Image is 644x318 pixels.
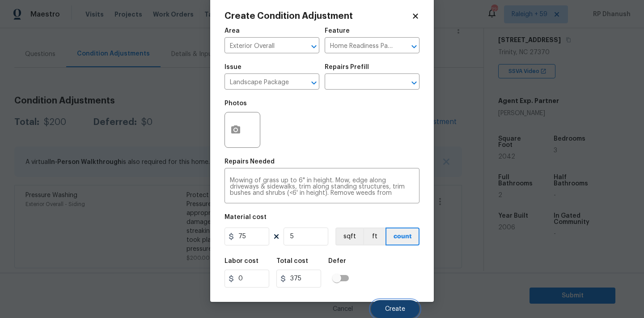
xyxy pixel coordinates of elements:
button: Open [408,40,420,53]
button: count [386,228,419,245]
h5: Issue [225,64,241,70]
h5: Defer [328,258,346,264]
h5: Labor cost [225,258,258,264]
h2: Create Condition Adjustment [225,12,411,21]
h5: Repairs Prefill [325,64,369,70]
h5: Total cost [276,258,308,264]
textarea: Mowing of grass up to 6" in height. Mow, edge along driveways & sidewalks, trim along standing st... [230,177,414,196]
span: Create [385,306,405,313]
button: ft [363,228,386,245]
button: Open [408,77,420,89]
button: Cancel [318,300,367,318]
span: Cancel [333,306,353,313]
button: Open [308,77,320,89]
h5: Feature [325,28,350,34]
button: sqft [335,228,363,245]
h5: Photos [225,100,247,107]
button: Create [371,300,419,318]
h5: Material cost [225,214,267,220]
button: Open [308,40,320,53]
h5: Area [225,28,240,34]
h5: Repairs Needed [225,159,275,165]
